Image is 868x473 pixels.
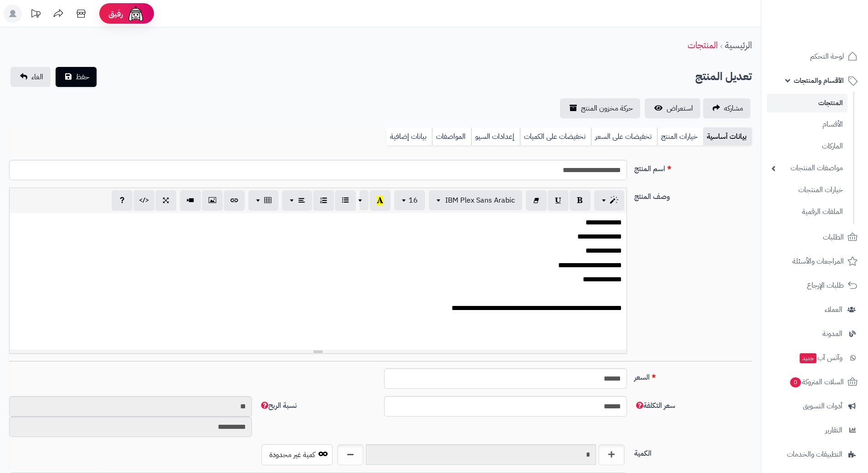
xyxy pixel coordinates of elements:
span: حركة مخزون المنتج [581,103,633,114]
span: التقارير [825,424,842,437]
a: التطبيقات والخدمات [767,443,863,465]
button: IBM Plex Sans Arabic [429,190,522,210]
a: لوحة التحكم [767,46,863,67]
a: بيانات أساسية [703,127,752,146]
button: 16 [394,190,425,210]
a: الأقسام [767,115,847,134]
label: وصف المنتج [631,188,755,202]
span: المراجعات والأسئلة [792,255,844,268]
a: المدونة [767,323,863,345]
img: ai-face.png [127,5,145,23]
span: رفيق [108,8,123,19]
span: حفظ [76,71,89,82]
span: التطبيقات والخدمات [787,448,842,461]
a: خيارات المنتجات [767,180,847,200]
span: جديد [800,353,817,363]
a: المنتجات [767,94,847,112]
a: المنتجات [688,38,718,52]
label: اسم المنتج [631,160,755,174]
a: تخفيضات على الكميات [520,127,591,146]
a: تحديثات المنصة [24,5,47,25]
span: طلبات الإرجاع [807,279,844,292]
span: العملاء [825,303,842,316]
span: وآتس آب [799,351,842,364]
label: السعر [631,368,755,383]
span: 0 [790,377,801,387]
a: مواصفات المنتجات [767,158,847,178]
a: استعراض [645,98,700,118]
span: لوحة التحكم [810,50,844,63]
a: السلات المتروكة0 [767,371,863,393]
a: حركة مخزون المنتج [560,98,640,118]
span: نسبة الربح [259,400,297,411]
a: الملفات الرقمية [767,202,847,222]
a: التقارير [767,419,863,441]
a: تخفيضات على السعر [591,127,657,146]
span: سعر التكلفة [634,400,675,411]
span: أدوات التسويق [803,400,842,412]
span: المدونة [822,327,842,340]
a: أدوات التسويق [767,395,863,417]
a: خيارات المنتج [657,127,703,146]
a: الغاء [10,67,51,87]
a: طلبات الإرجاع [767,275,863,296]
h2: تعديل المنتج [695,67,752,86]
a: بيانات إضافية [386,127,432,146]
a: إعدادات السيو [471,127,520,146]
a: المواصفات [432,127,471,146]
span: الأقسام والمنتجات [794,74,844,87]
span: استعراض [667,103,693,114]
span: السلات المتروكة [789,376,844,388]
a: الطلبات [767,226,863,248]
span: 16 [409,195,418,206]
label: الكمية [631,444,755,459]
a: الرئيسية [725,38,752,52]
a: وآتس آبجديد [767,347,863,369]
span: الطلبات [823,231,844,244]
button: حفظ [56,67,97,87]
span: IBM Plex Sans Arabic [445,195,515,206]
a: المراجعات والأسئلة [767,250,863,272]
a: الماركات [767,137,847,156]
span: الغاء [31,71,43,82]
span: مشاركه [724,103,743,114]
a: مشاركه [703,98,750,118]
a: العملاء [767,299,863,320]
